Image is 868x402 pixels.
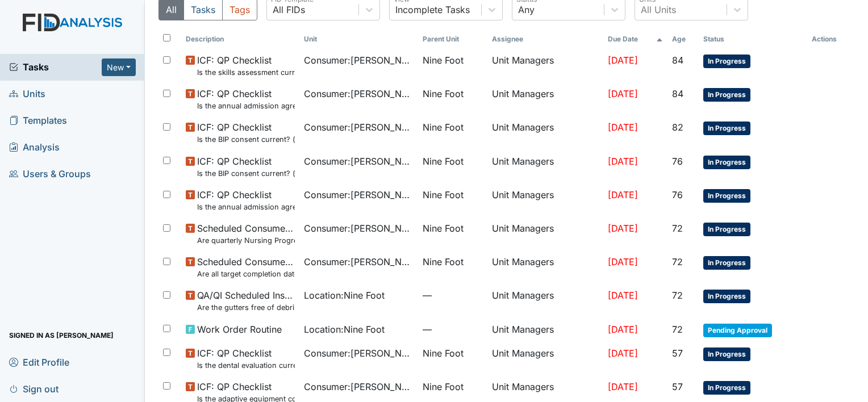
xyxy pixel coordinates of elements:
span: Nine Foot [423,346,464,360]
span: 57 [672,381,683,392]
th: Toggle SortBy [603,30,667,49]
span: Consumer : [PERSON_NAME] [304,53,413,67]
span: Nine Foot [423,380,464,393]
div: All Units [641,3,676,16]
span: Scheduled Consumer Chart Review Are all target completion dates current (not expired)? [197,255,295,279]
span: Templates [9,112,67,129]
small: Is the BIP consent current? (document the date, BIP number in the comment section) [197,134,295,145]
span: Edit Profile [9,353,69,371]
span: Work Order Routine [197,323,282,336]
span: — [423,288,483,302]
span: In Progress [703,189,750,203]
span: In Progress [703,223,750,236]
span: Nine Foot [423,53,464,67]
span: Nine Foot [423,120,464,134]
span: — [423,323,483,336]
span: [DATE] [608,55,638,66]
button: New [102,58,136,76]
td: Unit Managers [487,150,603,183]
span: In Progress [703,156,750,169]
span: 72 [672,223,683,234]
span: 82 [672,122,683,133]
td: Unit Managers [487,342,603,375]
small: Are all target completion dates current (not expired)? [197,269,295,279]
th: Toggle SortBy [299,30,418,49]
a: Tasks [9,60,102,74]
input: Toggle All Rows Selected [163,34,170,41]
span: Location : Nine Foot [304,323,385,336]
td: Unit Managers [487,250,603,284]
span: Sign out [9,380,59,397]
span: In Progress [703,55,750,68]
span: Analysis [9,139,60,156]
span: ICF: QP Checklist Is the BIP consent current? (document the date, BIP number in the comment section) [197,120,295,145]
div: Incomplete Tasks [395,3,470,16]
span: Consumer : [PERSON_NAME] [304,188,413,202]
span: 72 [672,290,683,301]
th: Actions [807,30,854,49]
span: In Progress [703,122,750,135]
td: Unit Managers [487,82,603,116]
span: ICF: QP Checklist Is the annual admission agreement current? (document the date in the comment se... [197,87,295,111]
span: 57 [672,347,683,359]
span: Nine Foot [423,154,464,168]
small: Is the dental evaluation current? (document the date, oral rating, and goal # if needed in the co... [197,360,295,371]
span: ICF: QP Checklist Is the BIP consent current? (document the date, BIP number in the comment section) [197,154,295,179]
span: In Progress [703,256,750,270]
span: [DATE] [608,290,638,301]
td: Unit Managers [487,217,603,250]
th: Toggle SortBy [667,30,699,49]
span: ICF: QP Checklist Is the dental evaluation current? (document the date, oral rating, and goal # i... [197,346,295,371]
span: Location : Nine Foot [304,288,385,302]
span: Nine Foot [423,87,464,101]
span: In Progress [703,347,750,361]
span: [DATE] [608,88,638,99]
span: ICF: QP Checklist Is the annual admission agreement current? (document the date in the comment se... [197,188,295,212]
span: [DATE] [608,324,638,335]
div: All FIDs [273,3,305,16]
span: Signed in as [PERSON_NAME] [9,326,114,344]
span: In Progress [703,88,750,102]
td: Unit Managers [487,183,603,217]
th: Toggle SortBy [418,30,487,49]
span: Consumer : [PERSON_NAME] [304,346,413,360]
span: QA/QI Scheduled Inspection Are the gutters free of debris? [197,288,295,313]
th: Toggle SortBy [699,30,807,49]
span: 84 [672,88,683,99]
span: ICF: QP Checklist Is the skills assessment current? (document the date in the comment section) [197,53,295,78]
span: [DATE] [608,122,638,133]
span: 84 [672,55,683,66]
span: In Progress [703,381,750,395]
small: Are quarterly Nursing Progress Notes/Visual Assessments completed by the end of the month followi... [197,235,295,246]
td: Unit Managers [487,318,603,342]
span: 72 [672,256,683,267]
span: Pending Approval [703,324,772,337]
span: Consumer : [PERSON_NAME] [304,255,413,269]
th: Assignee [487,30,603,49]
span: [DATE] [608,189,638,200]
span: Nine Foot [423,188,464,202]
span: 76 [672,156,683,167]
td: Unit Managers [487,49,603,82]
span: [DATE] [608,381,638,392]
span: Units [9,85,45,103]
span: In Progress [703,290,750,303]
span: Consumer : [PERSON_NAME] [304,221,413,235]
small: Is the skills assessment current? (document the date in the comment section) [197,67,295,78]
td: Unit Managers [487,284,603,317]
span: 76 [672,189,683,200]
span: Consumer : [PERSON_NAME] [304,120,413,134]
small: Is the annual admission agreement current? (document the date in the comment section) [197,202,295,212]
span: Nine Foot [423,221,464,235]
span: [DATE] [608,156,638,167]
th: Toggle SortBy [181,30,299,49]
span: [DATE] [608,256,638,267]
td: Unit Managers [487,116,603,149]
span: Consumer : [PERSON_NAME] [304,87,413,101]
span: Users & Groups [9,165,91,183]
span: [DATE] [608,347,638,359]
small: Is the annual admission agreement current? (document the date in the comment section) [197,101,295,111]
small: Are the gutters free of debris? [197,302,295,313]
span: Nine Foot [423,255,464,269]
